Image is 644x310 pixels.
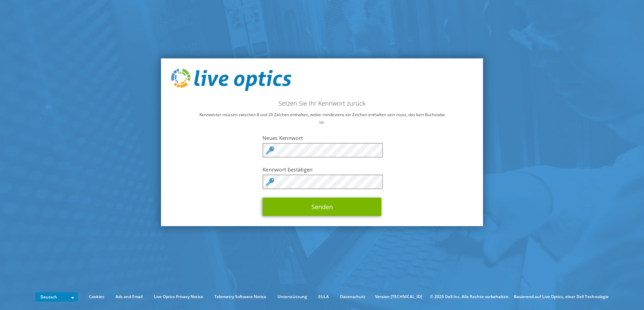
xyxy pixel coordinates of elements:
li: © 2025 Dell Inc. Alle Rechte vorbehalten. [427,293,513,300]
img: live_optics_svg.svg [171,69,291,91]
a: Datenschutz [335,293,371,300]
a: Telemetry Software Notice [209,293,271,300]
h2: Setzen Sie Ihr Kennwort zurück [171,99,473,107]
a: Unterstützung [272,293,312,300]
label: Neues Kennwort [263,134,381,141]
li: Version [TECHNICAL_ID] [372,293,426,300]
a: Live Optics Privacy Notice [149,293,208,300]
a: Ads and Email [110,293,148,300]
button: Senden [263,198,381,216]
a: EULA [313,293,334,300]
label: Kennwort bestätigen [263,166,381,173]
li: Basierend auf Live Optics, einer Dell Technologie [514,293,609,300]
p: Kennwörter müssen zwischen 8 und 20 Zeichen enthalten, wobei mindestens ein Zeichen enthalten sei... [171,111,473,126]
a: Cookies [84,293,109,300]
